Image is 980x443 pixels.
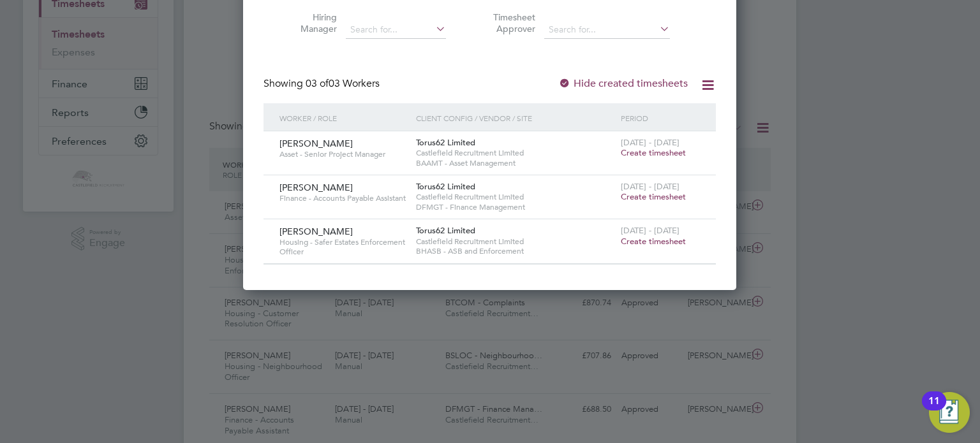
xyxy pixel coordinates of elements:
[416,236,614,247] span: Castlefield Recruitment Limited
[478,11,535,34] label: Timesheet Approver
[544,21,670,39] input: Search for...
[416,192,614,202] span: Castlefield Recruitment Limited
[929,392,970,433] button: Open Resource Center, 11 new notifications
[416,181,475,192] span: Torus62 Limited
[621,137,679,148] span: [DATE] - [DATE]
[416,202,614,212] span: DFMGT - Finance Management
[279,149,406,159] span: Asset - Senior Project Manager
[264,77,382,91] div: Showing
[416,137,475,148] span: Torus62 Limited
[416,158,614,168] span: BAAMT - Asset Management
[279,237,406,257] span: Housing - Safer Estates Enforcement Officer
[279,193,406,203] span: Finance - Accounts Payable Assistant
[621,147,686,158] span: Create timesheet
[558,77,688,90] label: Hide created timesheets
[279,11,337,34] label: Hiring Manager
[928,401,940,418] div: 11
[306,77,329,90] span: 03 of
[413,103,618,133] div: Client Config / Vendor / Site
[279,182,353,193] span: [PERSON_NAME]
[621,181,679,192] span: [DATE] - [DATE]
[416,148,614,158] span: Castlefield Recruitment Limited
[276,103,413,133] div: Worker / Role
[416,225,475,236] span: Torus62 Limited
[306,77,380,90] span: 03 Workers
[346,21,446,39] input: Search for...
[621,225,679,236] span: [DATE] - [DATE]
[279,138,353,149] span: [PERSON_NAME]
[621,191,686,202] span: Create timesheet
[416,246,614,256] span: BHASB - ASB and Enforcement
[621,236,686,247] span: Create timesheet
[279,226,353,237] span: [PERSON_NAME]
[618,103,703,133] div: Period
